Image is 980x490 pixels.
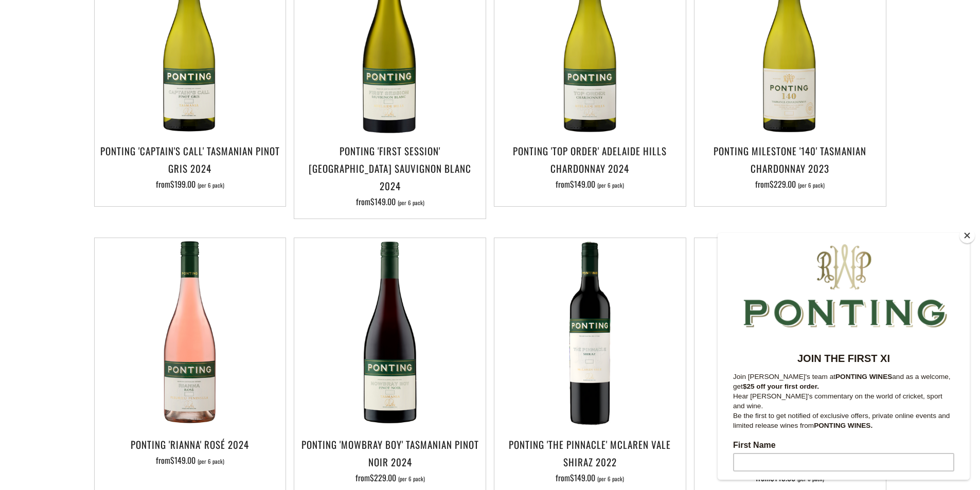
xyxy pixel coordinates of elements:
span: $149.00 [370,195,396,208]
span: from [755,178,825,190]
h3: Ponting 'Mowbray Boy' Tasmanian Pinot Noir 2024 [299,435,480,470]
span: $149.00 [570,178,595,190]
span: $149.00 [170,454,195,466]
span: from [156,178,224,190]
a: Ponting 'Rianna' Rosé 2024 from$149.00 (per 6 pack) [95,435,286,487]
a: Ponting 'The Pinnacle' McLaren Vale Shiraz 2022 from$149.00 (per 6 pack) [494,435,686,487]
span: $149.00 [570,471,595,484]
input: Subscribe [15,337,237,356]
span: $199.00 [170,178,195,190]
h3: Ponting 'The Pinnacle' McLaren Vale Shiraz 2022 [500,435,681,470]
a: Ponting 'Close of Play' Cabernet Sauvignon 2023 from$149.00 (per 6 pack) [694,435,886,487]
a: Ponting 'Top Order' Adelaide Hills Chardonnay 2024 from$149.00 (per 6 pack) [494,142,686,193]
span: from [356,195,424,208]
span: We will send you a confirmation email to subscribe. I agree to sign up to the Ponting Wines newsl... [15,368,230,413]
strong: JOIN THE FIRST XI [80,120,172,131]
span: (per 6 pack) [597,183,624,188]
span: (per 6 pack) [398,476,425,482]
span: (per 6 pack) [198,459,224,464]
h3: Ponting 'Captain's Call' Tasmanian Pinot Gris 2024 [100,142,281,177]
label: Last Name [15,251,237,263]
p: Be the first to get notified of exclusive offers, private online events and limited release wines... [15,178,237,197]
span: from [556,471,624,484]
span: (per 6 pack) [198,183,224,188]
h3: Ponting 'Close of Play' Cabernet Sauvignon 2023 [700,435,881,470]
strong: PONTING WINES. [96,189,155,196]
span: from [556,178,624,190]
a: Ponting 'Mowbray Boy' Tasmanian Pinot Noir 2024 from$229.00 (per 6 pack) [294,435,486,487]
label: Email [15,294,237,306]
label: First Name [15,208,237,220]
button: Close [959,228,975,243]
a: Ponting Milestone '140' Tasmanian Chardonnay 2023 from$229.00 (per 6 pack) [694,142,886,193]
span: (per 6 pack) [797,476,824,482]
span: $229.00 [770,178,796,190]
a: Ponting 'First Session' [GEOGRAPHIC_DATA] Sauvignon Blanc 2024 from$149.00 (per 6 pack) [294,142,486,206]
h3: Ponting Milestone '140' Tasmanian Chardonnay 2023 [700,142,881,177]
span: from [156,454,224,466]
p: Hear [PERSON_NAME]'s commentary on the world of cricket, sport and wine. [15,158,237,178]
strong: $25 off your first order. [25,150,101,157]
h3: Ponting 'First Session' [GEOGRAPHIC_DATA] Sauvignon Blanc 2024 [299,142,480,195]
h3: Ponting 'Top Order' Adelaide Hills Chardonnay 2024 [500,142,681,177]
span: (per 6 pack) [798,183,825,188]
p: Join [PERSON_NAME]'s team at and as a welcome, get [15,139,237,158]
span: from [355,471,425,484]
a: Ponting 'Captain's Call' Tasmanian Pinot Gris 2024 from$199.00 (per 6 pack) [95,142,286,193]
strong: PONTING WINES [118,140,174,148]
span: (per 6 pack) [597,476,624,482]
span: $229.00 [370,471,396,484]
h3: Ponting 'Rianna' Rosé 2024 [100,435,281,453]
span: (per 6 pack) [398,200,424,206]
